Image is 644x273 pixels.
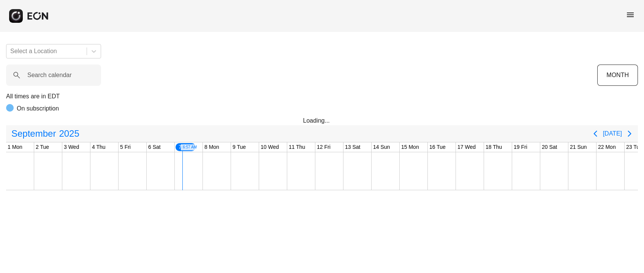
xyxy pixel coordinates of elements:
[203,142,221,152] div: 8 Mon
[287,142,307,152] div: 11 Thu
[90,142,107,152] div: 4 Thu
[400,142,421,152] div: 15 Mon
[231,142,247,152] div: 9 Tue
[6,142,24,152] div: 1 Mon
[303,116,341,125] div: Loading...
[626,10,635,19] span: menu
[315,142,332,152] div: 12 Fri
[512,142,529,152] div: 19 Fri
[456,142,477,152] div: 17 Wed
[343,142,362,152] div: 13 Sat
[119,142,132,152] div: 5 Fri
[175,142,196,152] div: 7 Sun
[603,127,622,140] button: [DATE]
[10,126,57,141] span: September
[428,142,447,152] div: 16 Tue
[34,142,51,152] div: 2 Tue
[622,126,637,141] button: Next page
[27,71,72,80] label: Search calendar
[259,142,280,152] div: 10 Wed
[625,142,644,152] div: 23 Tue
[597,65,638,86] button: MONTH
[597,142,617,152] div: 22 Mon
[62,142,81,152] div: 3 Wed
[372,142,391,152] div: 14 Sun
[588,126,603,141] button: Previous page
[7,126,84,141] button: September2025
[147,142,162,152] div: 6 Sat
[540,142,559,152] div: 20 Sat
[17,104,59,113] p: On subscription
[484,142,503,152] div: 18 Thu
[57,126,81,141] span: 2025
[568,142,588,152] div: 21 Sun
[6,92,638,101] p: All times are in EDT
